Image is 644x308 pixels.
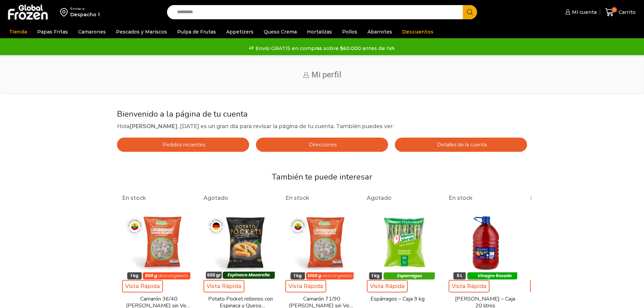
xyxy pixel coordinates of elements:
span: También te puede interesar [272,171,372,182]
a: Hortalizas [304,25,335,38]
p: Hola , [DATE] es un gran día para revisar la página de tu cuenta. También puedes ver: [117,122,527,131]
p: En stock [122,194,195,203]
div: Enviar a [70,6,100,11]
a: Direcciones [256,138,388,152]
span: Direcciones [307,142,337,148]
a: Descuentos [399,25,437,38]
img: address-field-icon.svg [60,6,70,18]
p: En stock [449,194,522,203]
span: Vista Rápida [122,280,163,292]
a: Appetizers [223,25,257,38]
span: Pedidos recientes [161,142,205,148]
span: Vista Rápida [530,280,571,292]
span: Vista Rápida [367,280,408,292]
a: Pedidos recientes [117,138,249,152]
span: Detalles de la cuenta [435,142,487,148]
span: Vista Rápida [449,280,490,292]
button: Search button [463,5,477,19]
a: Abarrotes [364,25,396,38]
span: 0 [612,7,617,13]
p: Agotado [367,194,440,203]
span: Vista Rápida [285,280,326,292]
strong: [PERSON_NAME] [130,123,177,129]
a: Tienda [6,25,30,38]
p: En stock [530,194,603,203]
a: Espárragos – Caja 9 kg [371,296,425,302]
a: Detalles de la cuenta [395,138,527,152]
a: Pescados y Mariscos [113,25,170,38]
span: Mi cuenta [570,9,597,16]
a: Papas Fritas [34,25,71,38]
a: Queso Crema [260,25,300,38]
p: Agotado [204,194,277,203]
a: Mi cuenta [564,5,597,19]
span: Bienvenido a la página de tu cuenta [117,109,248,119]
span: Mi perfil [311,70,341,79]
a: 0 Carrito [603,4,637,20]
span: Carrito [617,9,636,16]
div: Despacho 1 [70,11,100,18]
a: Pulpa de Frutas [174,25,219,38]
a: Pollos [339,25,361,38]
span: Vista Rápida [204,280,244,292]
a: Camarones [75,25,109,38]
p: En stock [285,194,359,203]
